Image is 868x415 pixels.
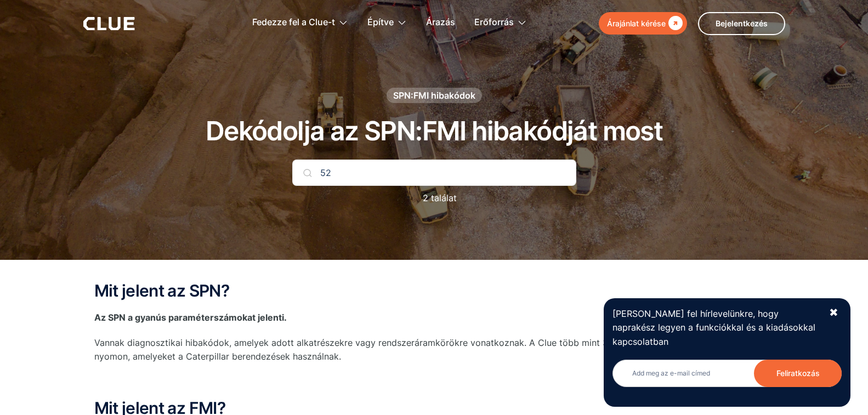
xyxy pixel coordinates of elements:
font: Dekódolja az SPN:FMI hibakódját most [206,115,662,147]
font: SPN:FMI hibakódok [393,90,475,101]
div: Építve [367,5,407,40]
a: Árajánlat kérése [599,12,687,35]
font: Építve [367,16,394,27]
font: Árajánlat kérése [607,19,666,28]
font: Az SPN a gyanús paraméterszámokat jelenti. [94,312,287,323]
font: Erőforrás [474,16,514,27]
div: Fedezze fel a Clue-t [252,5,348,40]
a: Árazás [426,5,455,40]
input: Keresd meg a kódodat... [292,160,576,186]
div: Erőforrás [474,5,527,40]
font: Fedezze fel a Clue-t [252,16,335,27]
font: Árazás [426,16,455,27]
font: Vannak diagnosztikai hibakódok, amelyek adott alkatrészekre vagy rendszeráramkörökre vonatkoznak.... [94,337,746,362]
font: Bejelentkezés [716,19,768,28]
input: Add meg az e-mail címed [612,360,842,387]
font:  [668,16,683,30]
font: ✖ [829,306,838,319]
font: Mit jelent az SPN? [94,281,229,300]
form: Hírlevél [612,360,842,398]
input: Feliratkozás [754,360,842,387]
font: [PERSON_NAME] fel hírlevelünkre, hogy [612,308,779,319]
font: 2 találat [423,192,457,203]
a: Bejelentkezés [698,12,785,35]
font: naprakész legyen a funkciókkal és a kiadásokkal kapcsolatban [612,322,815,346]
